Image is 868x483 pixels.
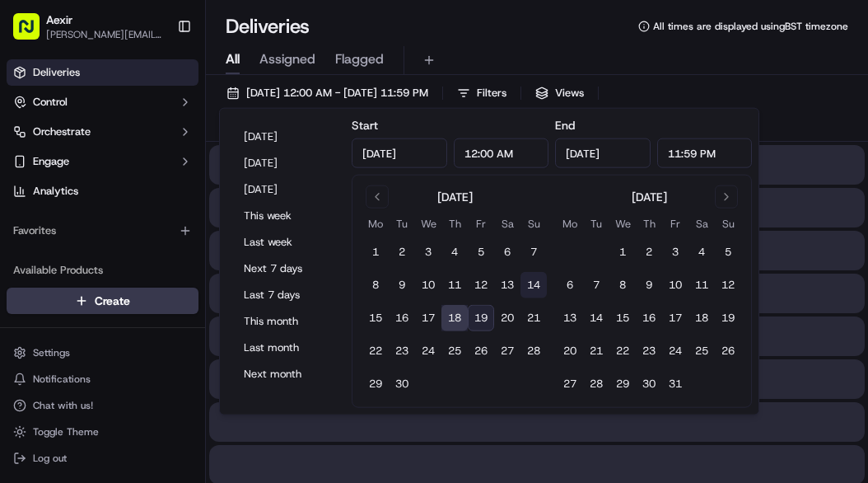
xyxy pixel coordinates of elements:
button: This week [236,204,335,227]
button: Next month [236,363,335,386]
div: Past conversations [16,214,110,227]
input: Time [657,138,753,168]
span: Aexir [46,12,72,28]
button: 19 [468,305,494,331]
p: Welcome 👋 [16,66,300,92]
button: 1 [362,239,389,265]
button: 25 [441,338,468,364]
button: 1 [609,239,636,265]
span: [DATE] 12:00 AM - [DATE] 11:59 PM [246,86,428,101]
button: Notifications [7,368,198,391]
label: Start [352,118,378,133]
th: Monday [362,215,389,232]
img: 1736555255976-a54dd68f-1ca7-489b-9aae-adbdc363a1c4 [33,301,46,314]
img: Nash [16,16,49,49]
span: All [226,49,240,69]
th: Saturday [688,215,715,232]
button: Start new chat [280,162,300,182]
button: 21 [520,305,547,331]
span: Engage [33,154,69,169]
button: 5 [715,239,741,265]
a: Deliveries [7,59,198,86]
button: 15 [362,305,389,331]
button: 22 [362,338,389,364]
button: 14 [520,272,547,298]
th: Saturday [494,215,520,232]
button: 26 [715,338,741,364]
span: [PERSON_NAME] [51,300,133,313]
button: See all [255,211,300,231]
button: 7 [520,239,547,265]
button: 9 [389,272,415,298]
div: Start new chat [74,157,270,174]
span: Log out [33,452,67,465]
button: 6 [557,272,583,298]
button: 7 [583,272,609,298]
span: [DATE] [146,300,180,313]
button: 17 [662,305,688,331]
button: 13 [557,305,583,331]
button: 3 [662,239,688,265]
button: 24 [662,338,688,364]
span: Assigned [259,49,315,69]
button: 28 [520,338,547,364]
button: Chat with us! [7,394,198,417]
button: Go to next month [715,185,738,209]
button: 20 [494,305,520,331]
span: Filters [477,86,506,101]
button: 24 [415,338,441,364]
span: Settings [33,346,70,359]
button: 16 [636,305,662,331]
button: 30 [636,371,662,397]
button: [DATE] 12:00 AM - [DATE] 11:59 PM [219,82,436,105]
button: Next 7 days [236,257,335,280]
button: Log out [7,447,198,470]
th: Wednesday [415,215,441,232]
span: Flagged [335,49,384,69]
button: 29 [362,371,389,397]
input: Got a question? Start typing here... [43,106,296,124]
span: Orchestrate [33,124,91,139]
div: [DATE] [632,189,667,205]
button: 19 [715,305,741,331]
span: Toggle Theme [33,425,99,438]
button: 23 [636,338,662,364]
button: 4 [441,239,468,265]
span: [PERSON_NAME] [51,256,133,269]
th: Tuesday [389,215,415,232]
button: 27 [557,371,583,397]
button: 13 [494,272,520,298]
button: Engage [7,148,198,175]
button: 9 [636,272,662,298]
button: This month [236,310,335,333]
span: Notifications [33,373,91,386]
th: Thursday [636,215,662,232]
button: Go to previous month [366,185,389,209]
th: Monday [557,215,583,232]
button: 18 [441,305,468,331]
input: Date [555,138,651,168]
button: Orchestrate [7,119,198,145]
button: [PERSON_NAME][EMAIL_ADDRESS][DOMAIN_NAME] [46,28,164,41]
button: 4 [688,239,715,265]
button: 14 [583,305,609,331]
button: 10 [662,272,688,298]
a: Powered byPylon [116,360,199,373]
button: 11 [441,272,468,298]
div: Available Products [7,257,198,284]
th: Wednesday [609,215,636,232]
button: 28 [583,371,609,397]
th: Friday [662,215,688,232]
button: 25 [688,338,715,364]
button: [DATE] [236,125,335,148]
th: Sunday [715,215,741,232]
a: Analytics [7,178,198,204]
button: 27 [494,338,520,364]
span: Deliveries [33,65,80,80]
div: We're available if you need us! [74,174,226,187]
button: 23 [389,338,415,364]
button: [DATE] [236,178,335,201]
div: Favorites [7,218,198,244]
button: 8 [362,272,389,298]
